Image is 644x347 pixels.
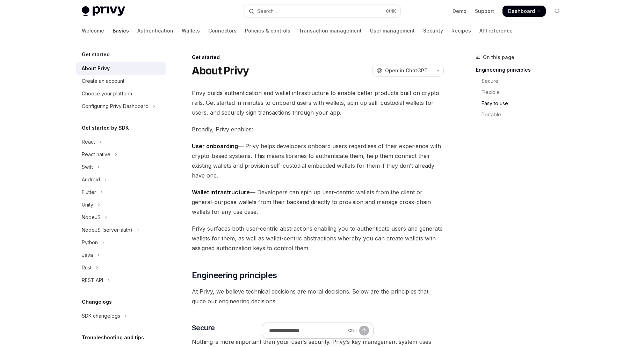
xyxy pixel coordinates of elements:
span: Dashboard [508,8,535,15]
a: Connectors [208,22,237,39]
button: Toggle Flutter section [76,186,166,198]
span: Privy surfaces both user-centric abstractions enabling you to authenticate users and generate wal... [192,224,444,253]
a: Engineering principles [476,64,568,75]
button: Toggle SDK changelogs section [76,310,166,322]
a: Dashboard [502,6,546,17]
button: Toggle Android section [76,173,166,186]
div: Android [82,175,100,184]
a: Wallets [182,22,200,39]
div: Get started [192,54,444,61]
a: Support [475,8,494,15]
a: Flexible [476,87,568,98]
button: Toggle NodeJS (server-auth) section [76,224,166,236]
div: NodeJS [82,213,101,222]
button: Send message [359,326,369,335]
div: NodeJS (server-auth) [82,226,132,234]
a: User management [370,22,415,39]
a: Transaction management [299,22,362,39]
div: Choose your platform [82,89,132,98]
h1: About Privy [192,64,249,77]
button: Toggle React section [76,136,166,148]
a: Demo [453,8,466,15]
a: Authentication [137,22,173,39]
span: Ctrl K [386,8,396,14]
a: Basics [113,22,129,39]
button: Toggle NodeJS section [76,211,166,224]
button: Toggle Python section [76,236,166,249]
button: Open search [244,5,400,17]
a: Welcome [82,22,104,39]
span: Broadly, Privy enables: [192,124,444,134]
div: Rust [82,263,92,272]
span: Open in ChatGPT [385,67,428,74]
button: Toggle Swift section [76,161,166,173]
img: light logo [82,6,125,16]
span: On this page [483,53,514,62]
a: Recipes [451,22,471,39]
button: Toggle React native section [76,148,166,161]
div: Python [82,238,98,247]
span: — Privy helps developers onboard users regardless of their experience with crypto-based systems. ... [192,141,444,180]
span: Engineering principles [192,270,277,281]
input: Ask a question... [269,323,345,338]
h5: Get started by SDK [82,124,129,132]
a: Policies & controls [245,22,290,39]
a: Easy to use [476,98,568,109]
h5: Get started [82,50,110,59]
span: — Developers can spin up user-centric wallets from the client or general-purpose wallets from the... [192,187,444,217]
a: API reference [479,22,513,39]
button: Toggle dark mode [551,6,563,17]
button: Toggle Rust section [76,261,166,274]
div: Configuring Privy Dashboard [82,102,149,110]
h5: Troubleshooting and tips [82,333,144,342]
button: Toggle REST API section [76,274,166,287]
span: Privy builds authentication and wallet infrastructure to enable better products built on crypto r... [192,88,444,117]
div: Unity [82,201,93,209]
strong: Wallet infrastructure [192,189,250,196]
strong: User onboarding [192,143,238,150]
button: Toggle Unity section [76,198,166,211]
div: About Privy [82,64,110,73]
div: Java [82,251,93,259]
a: Portable [476,109,568,120]
div: REST API [82,276,103,284]
button: Toggle Configuring Privy Dashboard section [76,100,166,113]
button: Open in ChatGPT [372,65,432,77]
a: Secure [476,75,568,87]
div: Search... [257,7,277,15]
h5: Changelogs [82,298,112,306]
div: SDK changelogs [82,312,120,320]
a: Choose your platform [76,87,166,100]
div: Create an account [82,77,124,85]
span: At Privy, we believe technical decisions are moral decisions. Below are the principles that guide... [192,287,444,306]
div: Flutter [82,188,96,196]
div: React native [82,150,110,159]
button: Toggle Java section [76,249,166,261]
a: Create an account [76,75,166,87]
div: Swift [82,163,93,171]
div: React [82,138,95,146]
a: Security [423,22,443,39]
a: About Privy [76,62,166,75]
